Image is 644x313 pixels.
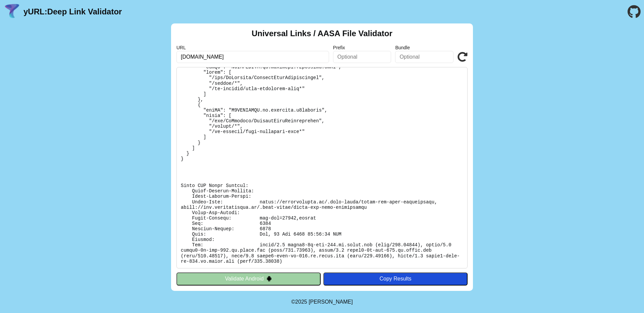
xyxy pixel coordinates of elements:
input: Optional [395,51,453,63]
img: yURL Logo [3,3,21,20]
img: droidIcon.svg [266,276,272,281]
label: Bundle [395,45,453,50]
input: Optional [333,51,391,63]
input: Required [176,51,329,63]
pre: Lorem ipsu do: sitam://consectetura.el/.sedd-eiusm/tempo-inc-utla-etdoloremag Al Enimadmi: Veni Q... [176,67,468,268]
label: URL [176,45,329,50]
a: yURL:Deep Link Validator [23,7,122,16]
label: Prefix [333,45,391,50]
a: Michael Ibragimchayev's Personal Site [309,299,353,305]
button: Validate Android [176,272,321,285]
div: Copy Results [327,276,464,282]
h2: Universal Links / AASA File Validator [252,29,392,38]
span: 2025 [295,299,307,305]
footer: © [291,291,353,313]
button: Copy Results [323,272,468,285]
